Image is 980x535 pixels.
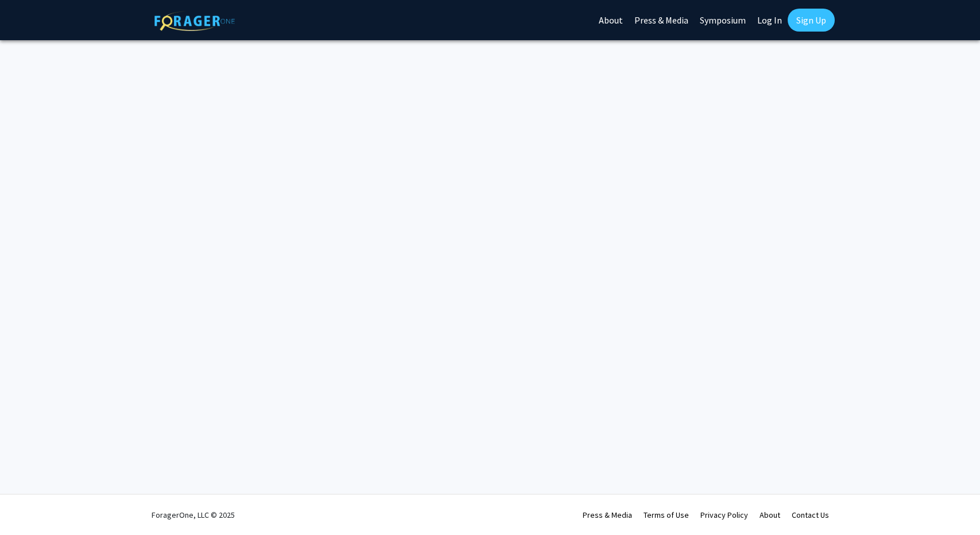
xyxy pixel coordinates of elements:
[700,510,748,520] a: Privacy Policy
[154,11,235,31] img: ForagerOne Logo
[760,510,780,520] a: About
[644,510,689,520] a: Terms of Use
[583,510,632,520] a: Press & Media
[792,510,829,520] a: Contact Us
[788,9,835,32] a: Sign Up
[152,495,235,535] div: ForagerOne, LLC © 2025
